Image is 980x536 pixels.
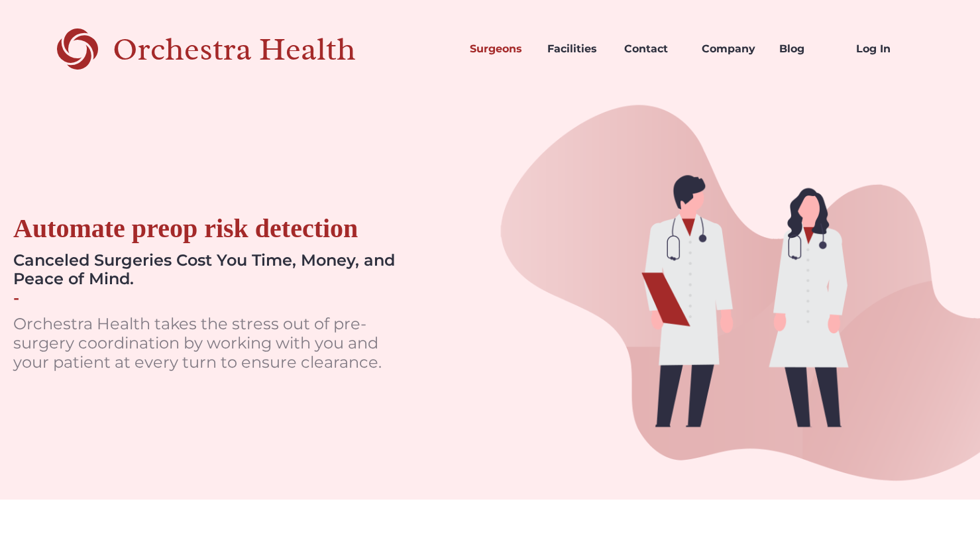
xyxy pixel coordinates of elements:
[113,36,402,63] div: Orchestra Health
[459,27,537,72] a: Surgeons
[845,27,923,72] a: Log In
[691,27,769,72] a: Company
[13,213,358,244] div: Automate preop risk detection
[614,27,691,72] a: Contact
[490,98,980,500] img: doctors
[769,27,846,72] a: Blog
[13,251,424,290] div: Canceled Surgeries Cost You Time, Money, and Peace of Mind.
[13,315,411,372] p: Orchestra Health takes the stress out of pre-surgery coordination by working with you and your pa...
[13,289,19,308] div: -
[537,27,614,72] a: Facilities
[57,27,402,72] a: home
